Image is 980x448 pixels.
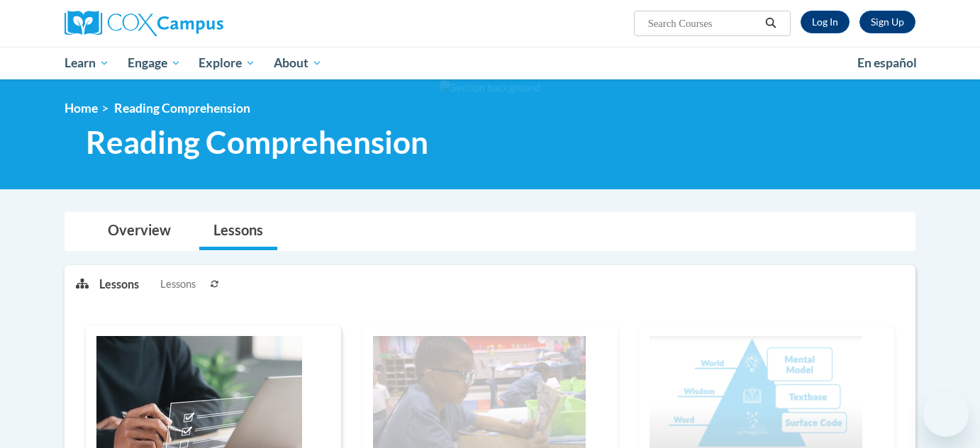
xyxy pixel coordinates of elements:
a: Lessons [199,213,277,250]
span: About [274,55,322,72]
a: Cox Campus [65,11,334,36]
a: Home [65,101,98,116]
a: Register [859,11,915,33]
a: Log In [801,11,850,33]
a: Overview [94,213,185,250]
span: Lessons [160,276,196,292]
a: About [265,47,331,79]
span: Learn [65,55,109,72]
span: Explore [199,55,255,72]
a: Learn [55,47,118,79]
span: Reading Comprehension [86,123,428,161]
a: Explore [189,47,265,79]
button: Search [760,15,781,32]
span: Engage [128,55,181,72]
img: Section background [440,80,540,96]
span: En español [857,55,917,70]
a: Engage [118,47,190,79]
iframe: Botón para iniciar la ventana de mensajería [923,391,969,437]
span: Reading Comprehension [114,101,250,116]
img: Cox Campus [65,11,223,36]
div: Main menu [43,47,937,79]
a: En español [848,48,926,78]
input: Search Courses [647,15,760,32]
p: Lessons [99,276,139,292]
